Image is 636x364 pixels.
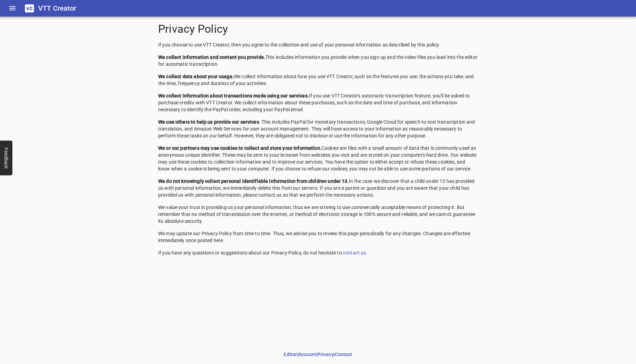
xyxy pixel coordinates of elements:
p: If you use VTT Creator's automatic transcription feature, you'll be asked to purchase credits wit... [158,92,478,113]
p: We may update our Privacy Policy from time to time. Thus, we advise you to review this page perio... [158,230,478,244]
strong: We use others to help us provide our services [158,119,259,125]
p: We value your trust in providing us your personal information, thus we are striving to use commer... [158,204,478,225]
p: . This includes PayPal for monetary transactions, Google Cloud for speech-to-text transcription a... [158,118,478,139]
strong: We collect information about transactions made using our services. [158,93,309,98]
h4: Privacy Policy [158,22,478,36]
p: We collect information about how you use VTT Creator, such as the features you use; the actions y... [158,73,478,87]
h6: | | | [284,351,352,358]
a: Contact [335,352,352,357]
p: If you have any questions or suggestions about our Privacy Policy, do not hesitate to . [158,249,478,256]
p: This includes information you provide when you sign up and the video files you load into the edit... [158,54,478,67]
h6: VTT Creator [38,3,76,14]
strong: We do not knowingly collect personal identifiable information from children under 13. [158,178,349,184]
a: Editor [284,352,297,357]
p: In the case we discover that a child under 13 has provided us with personal information, we immed... [158,178,478,198]
strong: We collect information and content you provide. [158,54,265,60]
p: Cookies are files with a small amount of data that is commonly used an anonymous unique identifie... [158,145,478,172]
strong: We collect data about your usage. [158,74,234,79]
a: contact us [343,250,366,256]
a: Account [298,352,316,357]
strong: We or our partners may use cookies to collect and store your information. [158,145,321,151]
p: If you choose to use VTT Creator, then you agree to the collection and use of your personal infor... [158,41,478,48]
a: Privacy [317,352,334,357]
